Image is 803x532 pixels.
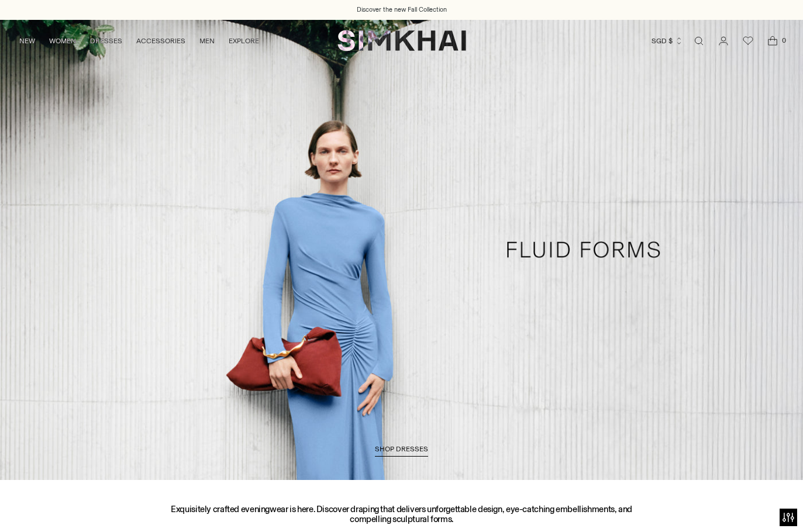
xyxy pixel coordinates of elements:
[153,505,650,524] h3: Exquisitely crafted eveningwear is here. Discover draping that delivers unforgettable design, eye...
[229,28,259,54] a: EXPLORE
[337,29,466,52] a: SIMKHAI
[49,28,76,54] a: WOMEN
[736,29,760,53] a: Wishlist
[652,28,683,54] button: SGD $
[712,29,735,53] a: Go to the account page
[687,29,711,53] a: Open search modal
[136,28,185,54] a: ACCESSORIES
[90,28,122,54] a: DRESSES
[199,28,215,54] a: MEN
[375,445,428,453] span: SHOP DRESSES
[778,35,789,46] span: 0
[19,28,35,54] a: NEW
[761,29,784,53] a: Open cart modal
[375,445,428,457] a: SHOP DRESSES
[357,5,447,15] a: Discover the new Fall Collection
